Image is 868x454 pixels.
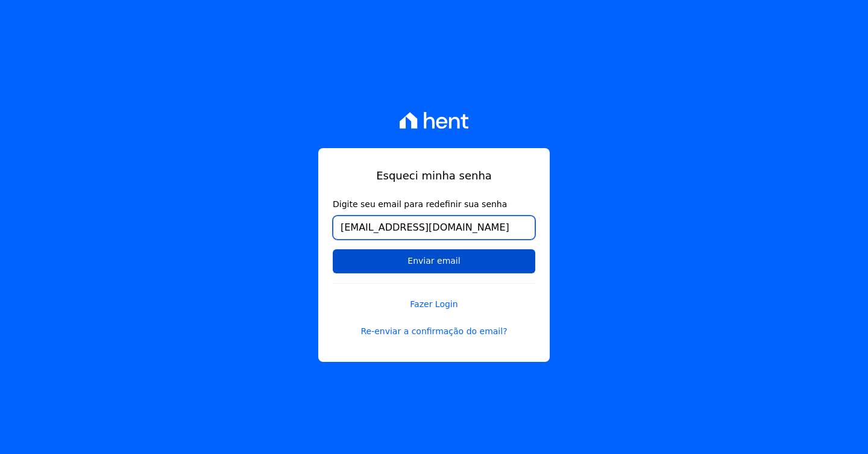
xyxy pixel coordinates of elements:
input: Email [333,216,535,240]
h1: Esqueci minha senha [333,167,535,184]
input: Enviar email [333,249,535,273]
label: Digite seu email para redefinir sua senha [333,198,535,211]
a: Re-enviar a confirmação do email? [333,325,535,338]
a: Fazer Login [333,283,535,311]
